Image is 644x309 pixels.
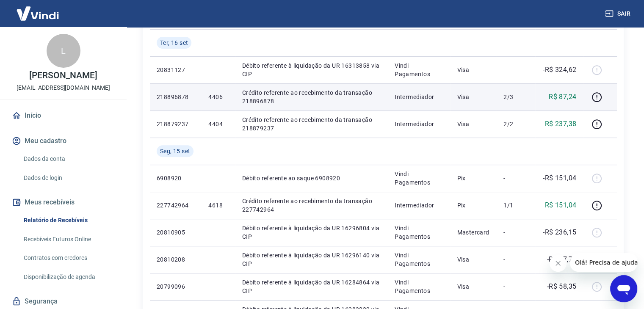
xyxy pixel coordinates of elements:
[10,106,116,125] a: Início
[5,6,71,13] span: Olá! Precisa de ajuda?
[503,282,528,291] p: -
[457,228,490,237] p: Mastercard
[157,93,195,101] p: 218896878
[208,120,228,128] p: 4404
[457,201,490,210] p: Pix
[20,268,116,286] a: Disponibilização de agenda
[545,119,577,129] p: R$ 237,38
[29,71,97,80] p: [PERSON_NAME]
[603,6,634,22] button: Sair
[457,255,490,264] p: Visa
[543,65,576,75] p: -R$ 324,62
[395,224,443,241] p: Vindi Pagamentos
[160,147,190,155] span: Seg, 15 set
[20,231,116,248] a: Recebíveis Futuros Online
[242,224,381,241] p: Débito referente à liquidação da UR 16296804 via CIP
[157,174,195,182] p: 6908920
[20,169,116,187] a: Dados de login
[543,173,576,183] p: -R$ 151,04
[503,228,528,237] p: -
[549,92,576,102] p: R$ 87,24
[10,132,116,150] button: Meu cadastro
[395,170,443,187] p: Vindi Pagamentos
[157,201,195,210] p: 227742964
[547,281,577,292] p: -R$ 58,35
[457,93,490,101] p: Visa
[503,255,528,264] p: -
[395,251,443,268] p: Vindi Pagamentos
[242,251,381,268] p: Débito referente à liquidação da UR 16296140 via CIP
[570,253,637,272] iframe: Mensagem da empresa
[47,34,80,68] div: L
[242,174,381,182] p: Débito referente ao saque 6908920
[157,120,195,128] p: 218879237
[242,88,381,105] p: Crédito referente ao recebimento da transação 218896878
[395,61,443,78] p: Vindi Pagamentos
[242,116,381,132] p: Crédito referente ao recebimento da transação 218879237
[242,61,381,78] p: Débito referente à liquidação da UR 16313858 via CIP
[503,66,528,74] p: -
[157,66,195,74] p: 20831127
[10,0,65,26] img: Vindi
[157,228,195,237] p: 20810905
[20,249,116,267] a: Contratos com credores
[545,200,577,210] p: R$ 151,04
[395,120,443,128] p: Intermediador
[457,174,490,182] p: Pix
[395,278,443,295] p: Vindi Pagamentos
[395,93,443,101] p: Intermediador
[157,255,195,264] p: 20810208
[242,197,381,214] p: Crédito referente ao recebimento da transação 227742964
[157,282,195,291] p: 20799096
[457,282,490,291] p: Visa
[457,120,490,128] p: Visa
[550,255,567,272] iframe: Fechar mensagem
[20,212,116,229] a: Relatório de Recebíveis
[503,93,528,101] p: 2/3
[10,193,116,212] button: Meus recebíveis
[457,66,490,74] p: Visa
[20,150,116,168] a: Dados da conta
[208,93,228,101] p: 4406
[17,83,110,92] p: [EMAIL_ADDRESS][DOMAIN_NAME]
[503,174,528,182] p: -
[547,254,577,265] p: -R$ 57,79
[610,275,637,302] iframe: Botão para abrir a janela de mensagens
[543,227,576,237] p: -R$ 236,15
[503,120,528,128] p: 2/2
[503,201,528,210] p: 1/1
[395,201,443,210] p: Intermediador
[242,278,381,295] p: Débito referente à liquidação da UR 16284864 via CIP
[160,39,188,47] span: Ter, 16 set
[208,201,228,210] p: 4618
